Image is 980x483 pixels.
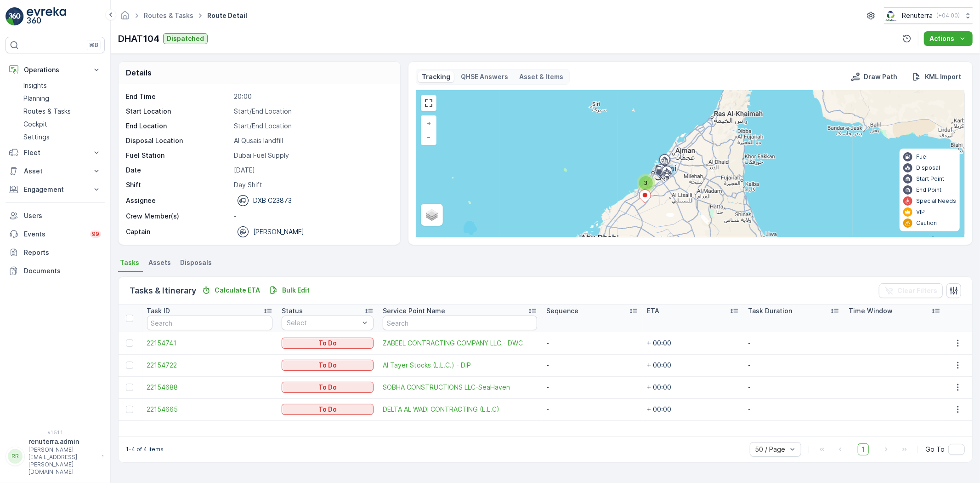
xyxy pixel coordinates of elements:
[8,449,23,464] div: RR
[916,175,944,183] p: Start Point
[897,286,937,295] p: Clear Filters
[908,71,965,82] button: KML Import
[924,31,973,46] button: Actions
[902,11,933,20] p: Renuterra
[147,306,170,316] p: Task ID
[282,286,310,295] p: Bulk Edit
[542,354,642,376] td: -
[884,7,973,24] button: Renuterra(+04:00)
[884,11,898,21] img: Screenshot_2024-07-26_at_13.33.01.png
[234,136,391,145] p: Al Qusais landfill
[126,151,230,160] p: Fuel Station
[916,186,941,194] p: End Point
[542,376,642,398] td: -
[6,180,105,199] button: Engagement
[234,212,391,221] p: -
[422,72,450,81] p: Tracking
[126,227,150,236] p: Captain
[6,262,105,280] a: Documents
[383,405,537,414] span: DELTA AL WADI CONTRACTING (L.L.C)
[147,361,273,370] a: 22154722
[234,151,391,160] p: Dubai Fuel Supply
[282,338,373,349] button: To Do
[120,258,139,267] span: Tasks
[6,61,105,79] button: Operations
[24,230,85,239] p: Events
[542,398,642,420] td: -
[643,354,743,376] td: + 00:00
[28,437,97,446] p: renuterra.admin
[126,121,230,131] p: End Location
[126,212,230,221] p: Crew Member(s)
[20,79,105,92] a: Insights
[147,383,273,392] span: 22154688
[916,153,928,161] p: Fuel
[20,118,105,131] a: Cockpit
[24,65,86,75] p: Operations
[643,376,743,398] td: + 00:00
[858,443,869,455] span: 1
[147,339,273,348] a: 22154741
[144,11,193,19] a: Routes & Tasks
[126,92,230,101] p: End Time
[24,266,101,276] p: Documents
[847,71,901,82] button: Draw Path
[6,7,24,26] img: logo
[422,96,436,110] a: View Fullscreen
[287,318,359,328] p: Select
[461,72,509,81] p: QHSE Answers
[234,121,391,131] p: Start/End Location
[383,383,537,392] a: SOBHA CONSTRUCTIONS LLC-SeaHaven
[383,361,537,370] span: Al Tayer Stocks (L.L.C.) - DIP
[20,92,105,105] a: Planning
[6,162,105,180] button: Asset
[282,306,303,316] p: Status
[234,107,391,116] p: Start/End Location
[282,382,373,393] button: To Do
[416,91,964,237] div: 0
[864,72,897,81] p: Draw Path
[89,41,98,49] p: ⌘B
[126,362,133,369] div: Toggle Row Selected
[126,107,230,116] p: Start Location
[318,339,337,348] p: To Do
[916,197,956,205] p: Special Needs
[253,227,304,236] p: [PERSON_NAME]
[743,354,844,376] td: -
[925,72,961,81] p: KML Import
[126,384,133,391] div: Toggle Row Selected
[6,243,105,262] a: Reports
[266,285,313,296] button: Bulk Edit
[234,92,391,101] p: 20:00
[28,446,97,476] p: [PERSON_NAME][EMAIL_ADDRESS][PERSON_NAME][DOMAIN_NAME]
[916,219,937,227] p: Caution
[126,136,230,145] p: Disposal Location
[126,67,152,78] p: Details
[6,430,105,435] span: v 1.51.1
[253,196,292,205] p: DXB C23873
[318,361,337,370] p: To Do
[743,376,844,398] td: -
[27,7,66,26] img: logo_light-DOdMpM7g.png
[879,283,943,298] button: Clear Filters
[426,133,431,141] span: −
[383,316,537,330] input: Search
[925,445,945,454] span: Go To
[422,116,436,130] a: Zoom In
[6,437,105,476] button: RRrenuterra.admin[PERSON_NAME][EMAIL_ADDRESS][PERSON_NAME][DOMAIN_NAME]
[167,34,204,43] p: Dispatched
[546,306,578,316] p: Sequence
[282,404,373,415] button: To Do
[163,33,208,44] button: Dispatched
[643,332,743,354] td: + 00:00
[520,72,564,81] p: Asset & Items
[916,164,940,172] p: Disposal
[24,185,86,194] p: Engagement
[180,258,212,267] span: Disposals
[318,405,337,414] p: To Do
[126,196,156,205] p: Assignee
[422,130,436,144] a: Zoom Out
[383,339,537,348] span: ZABEEL CONTRACTING COMPANY LLC - DWC
[126,406,133,413] div: Toggle Row Selected
[24,148,86,157] p: Fleet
